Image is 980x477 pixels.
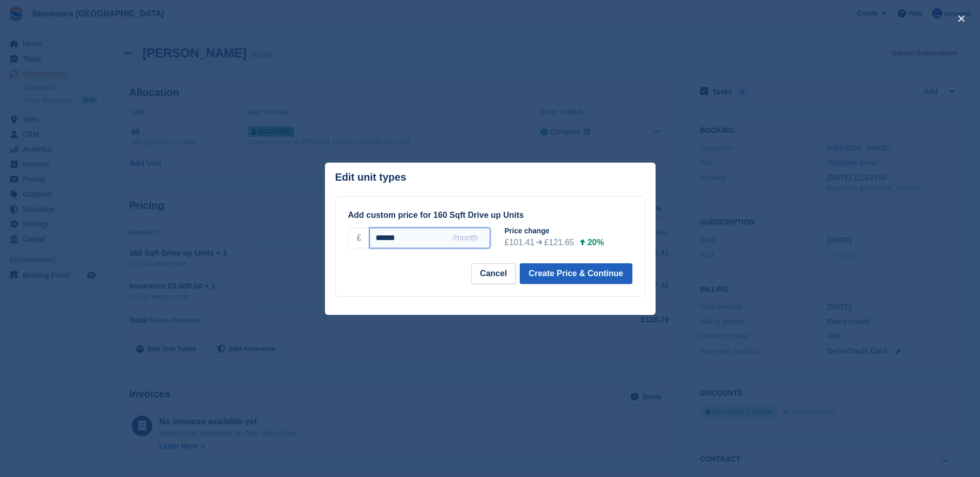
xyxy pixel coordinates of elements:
[348,209,632,221] div: Add custom price for 160 Sqft Drive up Units
[471,263,516,284] button: Cancel
[587,236,604,249] div: 20%
[505,236,535,249] div: £101.41
[505,226,641,236] div: Price change
[520,263,632,284] button: Create Price & Continue
[953,10,970,27] button: close
[544,236,574,249] div: £121.65
[335,171,407,183] p: Edit unit types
